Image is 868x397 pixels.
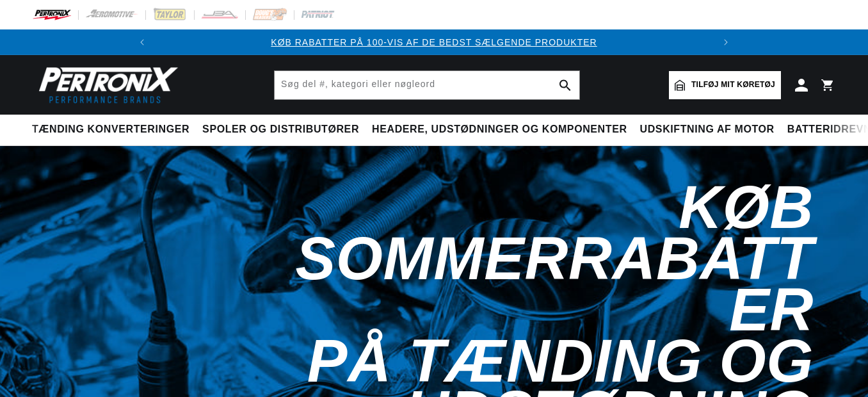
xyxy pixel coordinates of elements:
[202,123,359,136] span: Spoler og distributører
[155,35,713,49] div: 1 af 2
[196,115,366,145] summary: Spoler og distributører
[275,71,579,99] input: Søg del #, kategori eller nøgleord
[366,115,634,145] summary: Headere, udstødninger og komponenter
[551,71,579,99] button: Knappen Søg
[129,29,155,55] button: Oversættelse mangler: en.sections.announcements.previous_announcement
[691,79,775,91] span: Tilføj mit køretøj
[669,71,781,99] a: Tilføj mit køretøj
[32,63,179,107] img: Pertronix
[640,123,775,136] span: Udskiftning af motor
[713,29,739,55] button: Oversættelse mangler: en.sections.announcements.next_announcement
[32,115,196,145] summary: Tænding konverteringer
[155,35,713,49] div: Bekendtgørelse
[634,115,781,145] summary: Udskiftning af motor
[32,123,189,136] span: Tænding konverteringer
[372,123,627,136] span: Headere, udstødninger og komponenter
[271,37,597,47] a: KØB RABATTER PÅ 100-VIS AF DE BEDST SÆLGENDE PRODUKTER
